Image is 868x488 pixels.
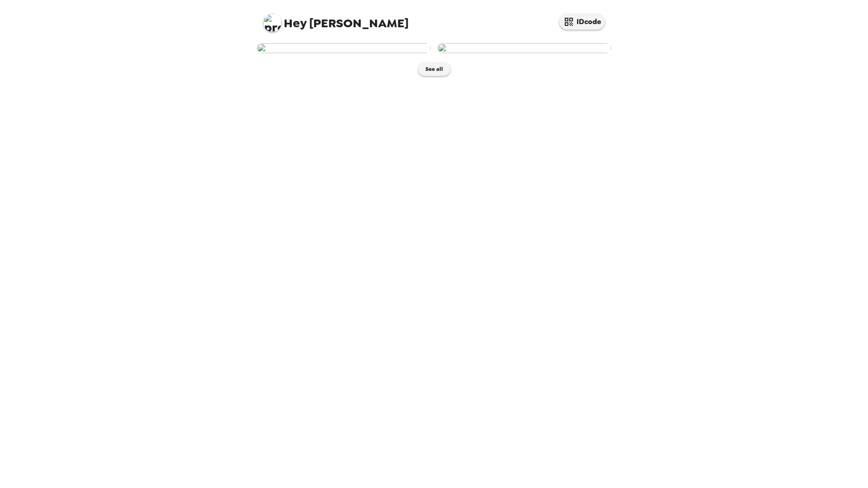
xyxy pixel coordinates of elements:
button: IDcode [559,14,605,30]
span: [PERSON_NAME] [263,9,409,30]
img: profile pic [263,14,281,32]
img: user-272755 [257,43,430,53]
span: Hey [284,15,306,31]
img: user-272648 [438,43,611,53]
button: See all [418,62,450,76]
